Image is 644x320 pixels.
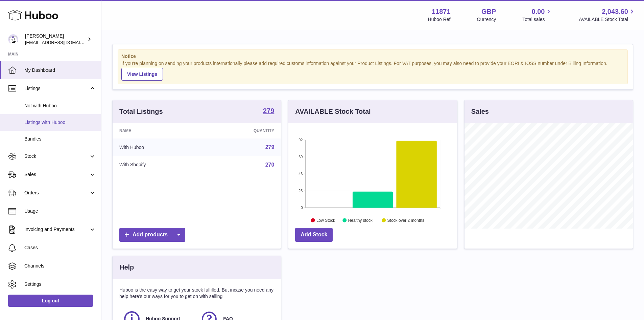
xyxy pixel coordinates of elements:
[121,60,624,81] div: If you're planning on sending your products internationally please add required customs informati...
[295,228,333,242] a: Add Stock
[299,138,303,142] text: 92
[265,144,275,150] a: 279
[24,208,96,214] span: Usage
[25,40,99,45] span: [EMAIL_ADDRESS][DOMAIN_NAME]
[119,228,185,242] a: Add products
[8,295,93,307] a: Log out
[263,107,274,115] a: 279
[299,172,303,176] text: 46
[471,107,489,116] h3: Sales
[477,16,496,23] div: Currency
[24,226,89,233] span: Invoicing and Payments
[204,123,281,138] th: Quantity
[24,244,96,251] span: Cases
[348,218,373,222] text: Healthy stock
[432,7,451,16] strong: 11871
[113,138,204,156] td: With Huboo
[579,7,636,23] a: 2,043.60 AVAILABLE Stock Total
[481,7,496,16] strong: GBP
[301,206,303,210] text: 0
[119,287,274,300] p: Huboo is the easy way to get your stock fulfilled. But incase you need any help here's our ways f...
[113,156,204,174] td: With Shopify
[602,7,628,16] span: 2,043.60
[121,68,163,81] a: View Listings
[295,107,371,116] h3: AVAILABLE Stock Total
[121,53,624,60] strong: Notice
[24,103,96,109] span: Not with Huboo
[8,34,18,44] img: internalAdmin-11871@internal.huboo.com
[24,263,96,269] span: Channels
[119,107,163,116] h3: Total Listings
[113,123,204,138] th: Name
[119,263,134,272] h3: Help
[299,189,303,193] text: 23
[299,155,303,159] text: 69
[24,153,89,159] span: Stock
[24,85,89,92] span: Listings
[24,171,89,178] span: Sales
[24,190,89,196] span: Orders
[532,7,545,16] span: 0.00
[428,16,451,23] div: Huboo Ref
[522,7,552,23] a: 0.00 Total sales
[522,16,552,23] span: Total sales
[24,136,96,142] span: Bundles
[24,281,96,287] span: Settings
[24,67,96,73] span: My Dashboard
[387,218,424,222] text: Stock over 2 months
[25,33,86,46] div: [PERSON_NAME]
[265,162,275,168] a: 270
[579,16,636,23] span: AVAILABLE Stock Total
[24,119,96,126] span: Listings with Huboo
[316,218,335,222] text: Low Stock
[263,107,274,114] strong: 279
